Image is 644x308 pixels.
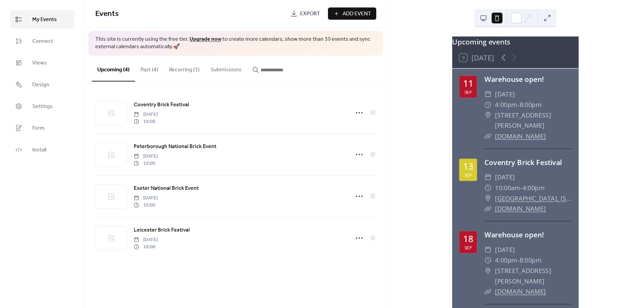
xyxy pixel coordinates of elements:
[10,119,75,137] a: Form
[32,16,57,24] span: My Events
[32,81,49,89] span: Design
[134,236,158,243] span: [DATE]
[32,103,53,111] span: Settings
[484,131,492,142] div: ​
[95,36,376,51] span: This site is currently using the free tier. to create more calendars, show more than 10 events an...
[484,157,562,167] a: Coventry Brick Festival
[495,89,515,99] span: [DATE]
[10,54,75,72] a: Views
[285,7,325,20] a: Export
[484,89,492,99] div: ​
[495,193,572,203] a: [GEOGRAPHIC_DATA], [STREET_ADDRESS]
[464,90,472,94] div: Sep
[495,132,546,140] a: [DOMAIN_NAME]
[10,97,75,115] a: Settings
[484,99,492,110] div: ​
[205,56,247,81] button: Submissions
[32,59,47,67] span: Views
[134,243,158,251] span: 10:00
[95,6,119,21] span: Events
[484,266,492,276] div: ​
[164,56,205,81] button: Recurring (1)
[484,172,492,182] div: ​
[495,204,546,213] a: [DOMAIN_NAME]
[134,226,190,235] a: Leicester Brick Festival
[484,255,492,266] div: ​
[134,153,158,160] span: [DATE]
[463,235,473,243] div: 18
[134,202,158,209] span: 10:00
[495,110,572,131] span: [STREET_ADDRESS][PERSON_NAME]
[495,99,517,110] span: 4:00pm
[495,266,572,287] span: [STREET_ADDRESS][PERSON_NAME]
[134,160,158,167] span: 10:00
[464,245,472,250] div: Sep
[10,32,75,50] a: Connect
[484,182,492,193] div: ​
[452,36,579,47] div: Upcoming events
[484,203,492,214] div: ​
[135,56,164,81] button: Past (4)
[32,146,46,154] span: Install
[328,7,376,20] button: Add Event
[10,141,75,159] a: Install
[484,244,492,255] div: ​
[484,110,492,121] div: ​
[495,255,517,266] span: 4:00pm
[495,172,515,182] span: [DATE]
[300,10,320,18] span: Export
[523,182,545,193] span: 4:00pm
[495,287,546,296] a: [DOMAIN_NAME]
[519,99,542,110] span: 8:00pm
[134,184,199,193] a: Exeter National Brick Event
[517,99,519,110] span: -
[517,255,519,266] span: -
[10,10,75,29] a: My Events
[463,79,473,88] div: 11
[520,182,523,193] span: -
[32,37,53,46] span: Connect
[134,101,189,109] a: Coventry Brick Festival
[189,34,221,44] a: Upgrade now
[463,162,473,171] div: 13
[484,287,492,297] div: ​
[484,230,544,240] a: Warehouse open!
[484,74,544,84] a: Warehouse open!
[495,182,520,193] span: 10:00am
[484,193,492,203] div: ​
[343,10,371,18] span: Add Event
[495,244,515,255] span: [DATE]
[10,75,75,94] a: Design
[92,56,135,81] button: Upcoming (4)
[464,173,472,177] div: Sep
[134,111,158,118] span: [DATE]
[32,124,45,132] span: Form
[519,255,542,266] span: 8:00pm
[134,142,216,151] a: Peterborough National Brick Event
[134,118,158,125] span: 10:00
[134,195,158,202] span: [DATE]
